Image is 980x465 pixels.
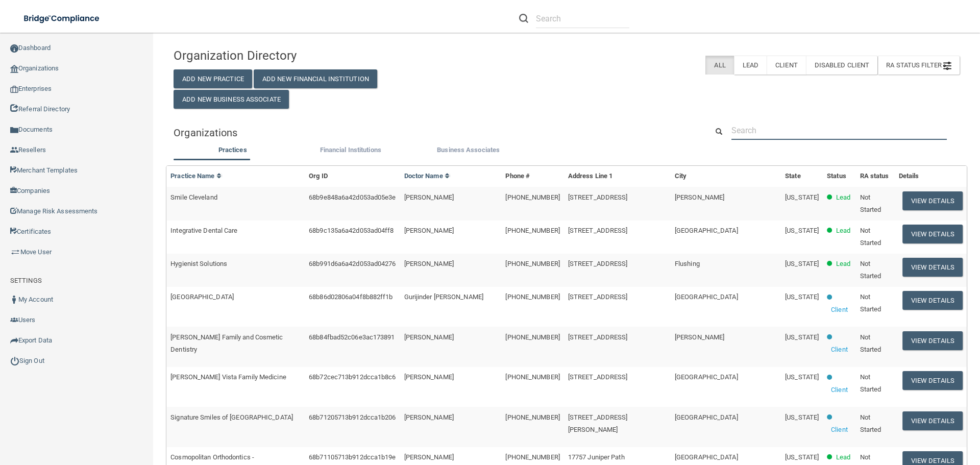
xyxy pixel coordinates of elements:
[404,373,454,381] span: [PERSON_NAME]
[170,227,237,234] span: Integrative Dental Care
[297,144,404,156] label: Financial Institutions
[705,56,733,75] label: All
[505,293,559,301] span: [PHONE_NUMBER]
[568,227,628,234] span: [STREET_ADDRESS]
[767,56,806,75] label: Client
[309,413,396,421] span: 68b71205713b912dcca1b206
[10,247,20,257] img: briefcase.64adab9b.png
[218,146,247,154] span: Practices
[437,146,500,154] span: Business Associates
[404,453,454,461] span: [PERSON_NAME]
[731,121,947,140] input: Search
[860,227,881,247] span: Not Started
[675,260,700,267] span: Flushing
[170,413,293,421] span: Signature Smiles of [GEOGRAPHIC_DATA]
[505,260,559,267] span: [PHONE_NUMBER]
[409,144,527,159] li: Business Associate
[734,56,767,75] label: Lead
[10,126,18,134] img: icon-documents.8dae5593.png
[170,333,283,353] span: [PERSON_NAME] Family and Cosmetic Dentistry
[902,291,963,310] button: View Details
[309,227,394,234] span: 68b9c135a6a42d053ad04ff8
[170,373,286,381] span: [PERSON_NAME] Vista Family Medicine
[10,146,18,154] img: ic_reseller.de258add.png
[675,333,724,341] span: [PERSON_NAME]
[254,69,377,88] button: Add New Financial Institution
[568,333,628,341] span: [STREET_ADDRESS]
[902,225,963,243] button: View Details
[404,293,483,301] span: Gurijinder [PERSON_NAME]
[785,260,819,267] span: [US_STATE]
[836,191,850,204] p: Lead
[785,193,819,201] span: [US_STATE]
[568,193,628,201] span: [STREET_ADDRESS]
[309,260,396,267] span: 68b991d6a6a42d053ad04276
[505,193,559,201] span: [PHONE_NUMBER]
[404,413,454,421] span: [PERSON_NAME]
[10,65,18,73] img: organization-icon.f8decf85.png
[174,49,425,62] h4: Organization Directory
[836,451,850,463] p: Lead
[309,293,393,301] span: 68b86d02806a04f8b882ff1b
[170,193,217,201] span: Smile Cleveland
[902,371,963,390] button: View Details
[568,413,628,433] span: [STREET_ADDRESS][PERSON_NAME]
[505,413,559,421] span: [PHONE_NUMBER]
[785,413,819,421] span: [US_STATE]
[10,316,18,324] img: icon-users.e205127d.png
[170,260,227,267] span: Hygienist Solutions
[568,260,628,267] span: [STREET_ADDRESS]
[785,293,819,301] span: [US_STATE]
[781,166,823,187] th: State
[15,8,109,29] img: bridge_compliance_login_screen.278c3ca4.svg
[179,144,286,156] label: Practices
[860,260,881,280] span: Not Started
[671,166,781,187] th: City
[568,373,628,381] span: [STREET_ADDRESS]
[505,227,559,234] span: [PHONE_NUMBER]
[860,373,881,393] span: Not Started
[806,56,878,75] label: Disabled Client
[860,293,881,313] span: Not Started
[505,333,559,341] span: [PHONE_NUMBER]
[675,453,738,461] span: [GEOGRAPHIC_DATA]
[675,373,738,381] span: [GEOGRAPHIC_DATA]
[501,166,563,187] th: Phone #
[836,258,850,270] p: Lead
[10,86,18,93] img: enterprise.0d942306.png
[404,227,454,234] span: [PERSON_NAME]
[860,193,881,213] span: Not Started
[675,293,738,301] span: [GEOGRAPHIC_DATA]
[519,14,528,23] img: ic-search.3b580494.png
[902,191,963,210] button: View Details
[309,373,396,381] span: 68b72cec713b912dcca1b8c6
[564,166,671,187] th: Address Line 1
[505,373,559,381] span: [PHONE_NUMBER]
[568,453,625,461] span: 17757 Juniper Path
[831,304,848,316] p: Client
[404,333,454,341] span: [PERSON_NAME]
[856,166,895,187] th: RA status
[309,193,396,201] span: 68b9e848a6a42d053ad05e3e
[174,90,289,109] button: Add New Business Associate
[536,9,629,28] input: Search
[902,331,963,350] button: View Details
[675,413,738,421] span: [GEOGRAPHIC_DATA]
[10,336,18,345] img: icon-export.b9366987.png
[803,393,968,433] iframe: Drift Widget Chat Controller
[305,166,400,187] th: Org ID
[320,146,381,154] span: Financial Institutions
[170,293,234,301] span: [GEOGRAPHIC_DATA]
[886,61,951,69] span: RA Status Filter
[309,333,395,341] span: 68b84fbad52c06e3ac173891
[831,344,848,356] p: Client
[785,373,819,381] span: [US_STATE]
[675,227,738,234] span: [GEOGRAPHIC_DATA]
[785,333,819,341] span: [US_STATE]
[291,144,409,159] li: Financial Institutions
[10,296,18,304] img: ic_user_dark.df1a06c3.png
[174,69,252,88] button: Add New Practice
[414,144,522,156] label: Business Associates
[404,172,450,180] a: Doctor Name
[860,333,881,353] span: Not Started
